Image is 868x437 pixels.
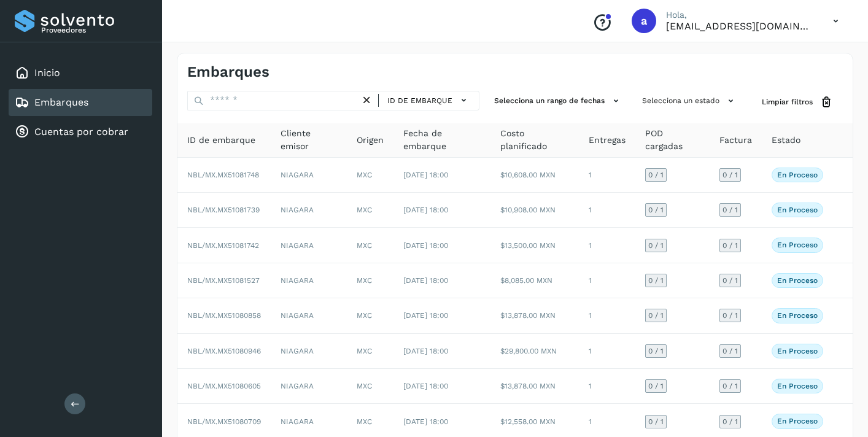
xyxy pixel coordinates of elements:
[777,311,818,320] p: En proceso
[752,91,843,114] button: Limpiar filtros
[490,263,579,298] td: $8,085.00 MXN
[384,91,474,109] button: ID de embarque
[387,95,452,106] span: ID de embarque
[579,158,635,193] td: 1
[589,134,626,147] span: Entregas
[347,193,393,228] td: MXC
[271,298,347,333] td: NIAGARA
[490,158,579,193] td: $10,608.00 MXN
[403,347,448,355] span: [DATE] 18:00
[271,228,347,263] td: NIAGARA
[648,171,664,179] span: 0 / 1
[579,334,635,369] td: 1
[648,206,664,214] span: 0 / 1
[723,418,738,425] span: 0 / 1
[347,263,393,298] td: MXC
[357,134,384,147] span: Origen
[187,241,259,250] span: NBL/MX.MX51081742
[9,118,152,145] div: Cuentas por cobrar
[648,242,664,249] span: 0 / 1
[648,277,664,284] span: 0 / 1
[648,382,664,390] span: 0 / 1
[777,171,818,179] p: En proceso
[347,228,393,263] td: MXC
[723,382,738,390] span: 0 / 1
[403,241,448,250] span: [DATE] 18:00
[187,134,255,147] span: ID de embarque
[723,347,738,355] span: 0 / 1
[403,276,448,285] span: [DATE] 18:00
[490,193,579,228] td: $10,908.00 MXN
[271,158,347,193] td: NIAGARA
[777,382,818,390] p: En proceso
[187,347,261,355] span: NBL/MX.MX51080946
[347,334,393,369] td: MXC
[9,60,152,87] div: Inicio
[723,206,738,214] span: 0 / 1
[271,334,347,369] td: NIAGARA
[637,91,742,111] button: Selecciona un estado
[403,382,448,390] span: [DATE] 18:00
[579,193,635,228] td: 1
[187,171,259,179] span: NBL/MX.MX51081748
[187,382,261,390] span: NBL/MX.MX51080605
[490,228,579,263] td: $13,500.00 MXN
[723,312,738,319] span: 0 / 1
[187,206,260,214] span: NBL/MX.MX51081739
[777,241,818,249] p: En proceso
[347,298,393,333] td: MXC
[648,347,664,355] span: 0 / 1
[34,126,128,137] a: Cuentas por cobrar
[579,228,635,263] td: 1
[777,417,818,425] p: En proceso
[347,158,393,193] td: MXC
[347,369,393,404] td: MXC
[403,127,481,153] span: Fecha de embarque
[490,298,579,333] td: $13,878.00 MXN
[490,334,579,369] td: $29,800.00 MXN
[723,277,738,284] span: 0 / 1
[281,127,337,153] span: Cliente emisor
[579,263,635,298] td: 1
[723,171,738,179] span: 0 / 1
[723,242,738,249] span: 0 / 1
[772,134,800,147] span: Estado
[762,96,813,107] span: Limpiar filtros
[777,276,818,285] p: En proceso
[666,20,813,32] p: andradehno3@gmail.com
[187,276,260,285] span: NBL/MX.MX51081527
[719,134,752,147] span: Factura
[187,311,261,320] span: NBL/MX.MX51080858
[271,263,347,298] td: NIAGARA
[187,417,261,426] span: NBL/MX.MX51080709
[403,311,448,320] span: [DATE] 18:00
[777,206,818,214] p: En proceso
[9,89,152,116] div: Embarques
[271,369,347,404] td: NIAGARA
[648,418,664,425] span: 0 / 1
[489,91,627,111] button: Selecciona un rango de fechas
[271,193,347,228] td: NIAGARA
[34,96,88,108] a: Embarques
[645,127,700,153] span: POD cargadas
[500,127,569,153] span: Costo planificado
[490,369,579,404] td: $13,878.00 MXN
[187,63,269,81] h4: Embarques
[403,171,448,179] span: [DATE] 18:00
[41,26,147,34] p: Proveedores
[34,67,60,79] a: Inicio
[403,206,448,214] span: [DATE] 18:00
[403,417,448,426] span: [DATE] 18:00
[579,298,635,333] td: 1
[648,312,664,319] span: 0 / 1
[777,347,818,355] p: En proceso
[666,10,813,20] p: Hola,
[579,369,635,404] td: 1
